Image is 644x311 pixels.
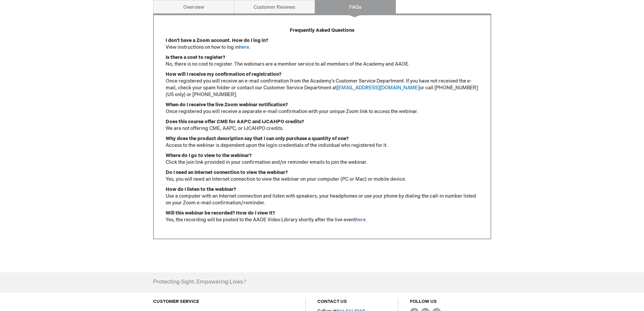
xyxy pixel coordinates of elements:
strong: Is there a cost to register? [166,54,225,60]
h4: Protecting Sight. Empowering Lives.® [153,279,246,285]
strong: I don't have a Zoom account. How do I log in? [166,38,268,43]
strong: Does this course offer CME for AAPC and IJCAHPO credits? [166,119,304,125]
strong: Where do I go to view to the webinar? [166,153,252,158]
a: CUSTOMER SERVICE [153,299,199,304]
strong: Frequently Asked Questions [290,27,354,33]
p: No, there is no cost to register. The webinars are a member service to all members of the Academy... [166,54,479,68]
a: CONTACT US [317,299,347,304]
p: We are not offering CME, AAPC, or IJCAHPO credits. [166,118,479,132]
p: Access to the webinar is dependent upon the login credentials of the individual who registered fo... [166,135,479,149]
p: Once registered you will receive an e-mail confirmation from the Academy’s Customer Service Depar... [166,71,479,98]
p: Yes, you will need an Internet connection to view the webinar on your computer (PC or Mac) or mob... [166,169,479,183]
a: here [356,217,366,223]
a: [EMAIL_ADDRESS][DOMAIN_NAME] [337,85,420,91]
strong: Why does the product description say that I can only purchase a quantity of one? [166,136,349,141]
p: Use a computer with an Internet connection and listen with speakers, your headphones or use your ... [166,186,479,206]
a: FOLLOW US [410,299,437,304]
p: Once registered you will receive a separate e-mail confirmation with your unique Zoom link to acc... [166,102,479,115]
p: View instructions on how to log in . [166,37,479,51]
strong: How will I receive my confirmation of registration? [166,71,281,77]
strong: Do I need an Internet connection to view the webinar? [166,170,288,175]
strong: Will this webinar be recorded? How do I view it? [166,210,275,216]
a: here [239,44,249,50]
p: Yes, the recording will be posted to the AAOE Video Library shortly after the live event . [166,210,479,223]
p: Click the join link provided in your confirmation and/or reminder emails to join the webinar. [166,152,479,166]
strong: When do I receive the live Zoom webinar notification? [166,102,288,108]
strong: How do I listen to the webinar? [166,186,236,192]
